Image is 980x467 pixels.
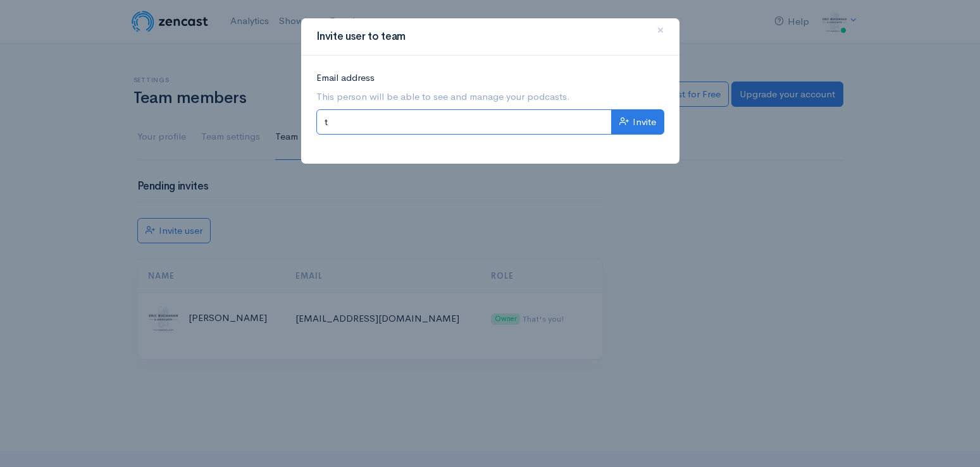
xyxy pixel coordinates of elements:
label: Email address [316,71,375,85]
input: podcaster@example.com [316,109,612,135]
button: Invite [611,109,664,135]
span: This person will be able to see and manage your podcasts. [316,90,664,104]
span: × [657,21,664,39]
h3: Invite user to team [316,28,406,45]
button: Close [642,13,679,48]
